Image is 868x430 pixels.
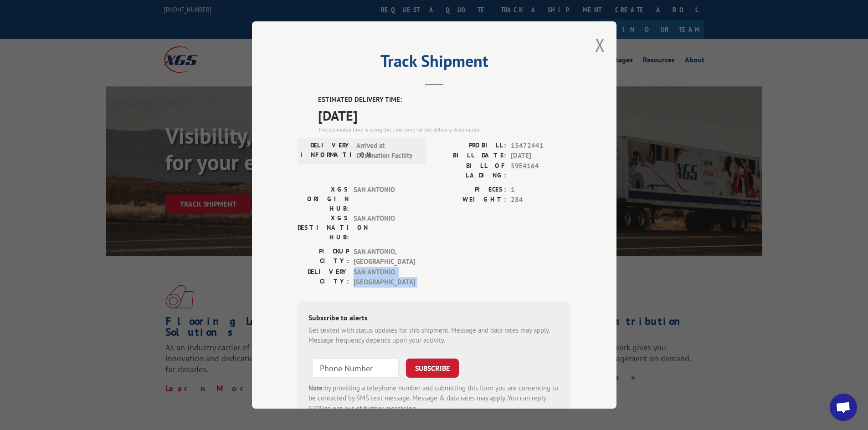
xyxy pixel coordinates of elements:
[354,267,415,288] span: SAN ANTONIO , [GEOGRAPHIC_DATA]
[356,141,418,161] span: Arrived at Destination Facility
[298,55,571,72] h2: Track Shipment
[312,359,399,378] input: Phone Number
[595,33,605,57] button: Close modal
[511,185,571,195] span: 1
[434,195,506,205] label: WEIGHT:
[308,383,560,414] div: by providing a telephone number and submitting this form you are consenting to be contacted by SM...
[308,325,560,346] div: Get texted with status updates for this shipment. Message and data rates may apply. Message frequ...
[298,267,349,288] label: DELIVERY CITY:
[354,185,415,213] span: SAN ANTONIO
[300,141,352,161] label: DELIVERY INFORMATION:
[434,151,506,161] label: BILL DATE:
[298,213,349,242] label: XGS DESTINATION HUB:
[434,141,506,151] label: PROBILL:
[354,247,415,267] span: SAN ANTONIO , [GEOGRAPHIC_DATA]
[298,247,349,267] label: PICKUP CITY:
[406,359,459,378] button: SUBSCRIBE
[318,95,571,105] label: ESTIMATED DELIVERY TIME:
[298,185,349,213] label: XGS ORIGIN HUB:
[354,213,415,242] span: SAN ANTONIO
[434,161,506,180] label: BILL OF LADING:
[308,384,324,392] strong: Note:
[511,161,571,180] span: 59E4164
[308,312,560,325] div: Subscribe to alerts
[318,126,571,134] div: The estimated time is using the time zone for the delivery destination.
[511,195,571,205] span: 284
[511,151,571,161] span: [DATE]
[434,185,506,195] label: PIECES:
[830,394,857,421] a: Open chat
[318,105,571,126] span: [DATE]
[511,141,571,151] span: 15472441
